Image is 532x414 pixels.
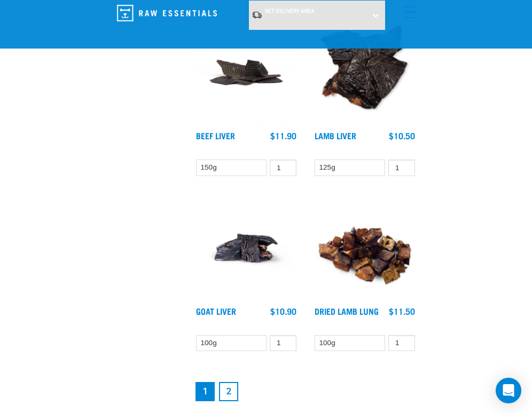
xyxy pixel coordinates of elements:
[195,382,215,401] a: Page 1
[312,20,418,125] img: Beef Liver and Lamb Liver Treats
[193,380,418,403] nav: pagination
[219,382,238,401] a: Goto page 2
[389,131,415,140] div: $10.50
[270,160,296,176] input: 1
[496,378,521,403] div: Open Intercom Messenger
[265,8,315,14] span: Set Delivery Area
[193,195,299,301] img: Goat Liver
[270,131,296,140] div: $11.90
[389,306,415,316] div: $11.50
[193,20,299,125] img: Beef Liver
[312,195,418,301] img: Pile Of Dried Lamb Lungs For Pets
[196,308,236,313] a: Goat Liver
[270,306,296,316] div: $10.90
[270,335,296,352] input: 1
[388,335,415,352] input: 1
[196,133,235,138] a: Beef Liver
[315,308,379,313] a: Dried Lamb Lung
[388,160,415,176] input: 1
[315,133,356,138] a: Lamb Liver
[252,11,262,19] img: van-moving.png
[117,5,217,21] img: Raw Essentials Logo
